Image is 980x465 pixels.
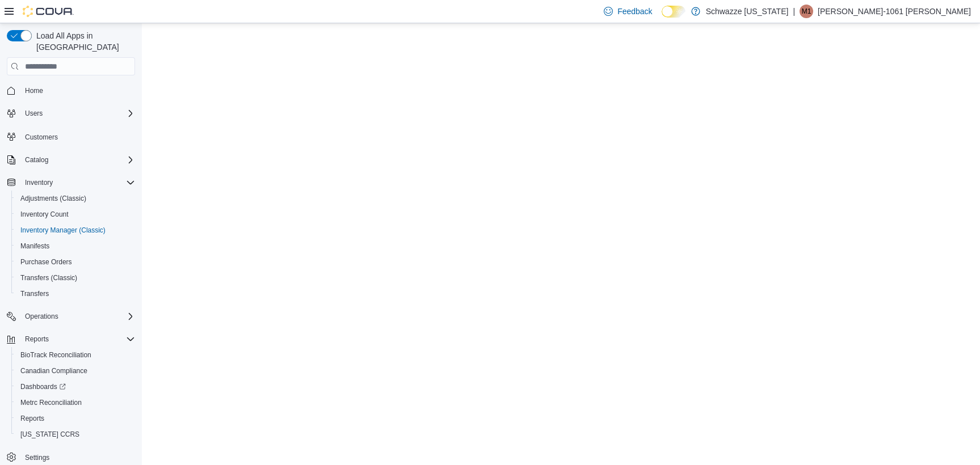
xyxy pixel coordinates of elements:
[662,6,685,18] input: Dark Mode
[11,426,140,442] button: [US_STATE] CCRS
[16,287,53,301] a: Transfers
[16,412,135,425] span: Reports
[16,287,135,301] span: Transfers
[11,222,140,238] button: Inventory Manager (Classic)
[2,308,140,324] button: Operations
[20,398,82,407] span: Metrc Reconciliation
[16,396,135,409] span: Metrc Reconciliation
[20,176,135,189] span: Inventory
[20,451,54,464] a: Settings
[11,286,140,302] button: Transfers
[16,428,84,441] a: [US_STATE] CCRS
[16,255,135,269] span: Purchase Orders
[20,430,79,439] span: [US_STATE] CCRS
[23,6,74,17] img: Cova
[11,347,140,363] button: BioTrack Reconciliation
[20,153,135,167] span: Catalog
[802,5,811,18] span: M1
[20,332,135,346] span: Reports
[20,107,135,120] span: Users
[20,332,53,346] button: Reports
[20,107,47,120] button: Users
[16,223,135,237] span: Inventory Manager (Classic)
[20,130,62,144] a: Customers
[32,30,135,53] span: Load All Apps in [GEOGRAPHIC_DATA]
[11,238,140,254] button: Manifests
[11,363,140,379] button: Canadian Compliance
[16,348,135,362] span: BioTrack Reconciliation
[617,6,652,17] span: Feedback
[2,152,140,168] button: Catalog
[16,364,92,378] a: Canadian Compliance
[25,133,58,142] span: Customers
[20,153,53,167] button: Catalog
[11,379,140,395] a: Dashboards
[11,270,140,286] button: Transfers (Classic)
[16,239,54,253] a: Manifests
[20,176,57,189] button: Inventory
[20,310,63,323] button: Operations
[11,411,140,426] button: Reports
[20,382,66,391] span: Dashboards
[16,208,135,221] span: Inventory Count
[16,192,135,205] span: Adjustments (Classic)
[20,83,135,98] span: Home
[20,226,106,235] span: Inventory Manager (Classic)
[16,348,96,362] a: BioTrack Reconciliation
[16,412,49,425] a: Reports
[16,192,91,205] a: Adjustments (Classic)
[25,109,43,118] span: Users
[11,395,140,411] button: Metrc Reconciliation
[793,5,795,18] p: |
[11,254,140,270] button: Purchase Orders
[20,450,135,464] span: Settings
[20,84,48,98] a: Home
[20,242,49,251] span: Manifests
[16,255,77,269] a: Purchase Orders
[25,453,49,462] span: Settings
[20,366,87,375] span: Canadian Compliance
[16,208,73,221] a: Inventory Count
[20,257,72,267] span: Purchase Orders
[20,289,49,298] span: Transfers
[16,380,70,394] a: Dashboards
[818,5,971,18] p: [PERSON_NAME]-1061 [PERSON_NAME]
[2,82,140,99] button: Home
[20,273,77,282] span: Transfers (Classic)
[20,129,135,143] span: Customers
[16,428,135,441] span: Washington CCRS
[25,312,58,321] span: Operations
[16,223,110,237] a: Inventory Manager (Classic)
[2,331,140,347] button: Reports
[25,155,48,164] span: Catalog
[2,175,140,191] button: Inventory
[16,364,135,378] span: Canadian Compliance
[16,380,135,394] span: Dashboards
[11,191,140,206] button: Adjustments (Classic)
[16,396,86,409] a: Metrc Reconciliation
[2,105,140,121] button: Users
[16,271,135,285] span: Transfers (Classic)
[20,414,44,423] span: Reports
[16,239,135,253] span: Manifests
[25,86,43,95] span: Home
[16,271,82,285] a: Transfers (Classic)
[25,335,49,344] span: Reports
[20,210,69,219] span: Inventory Count
[2,128,140,145] button: Customers
[706,5,789,18] p: Schwazze [US_STATE]
[25,178,53,187] span: Inventory
[11,206,140,222] button: Inventory Count
[20,194,86,203] span: Adjustments (Classic)
[20,350,91,360] span: BioTrack Reconciliation
[800,5,813,18] div: Martin-1061 Barela
[20,310,135,323] span: Operations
